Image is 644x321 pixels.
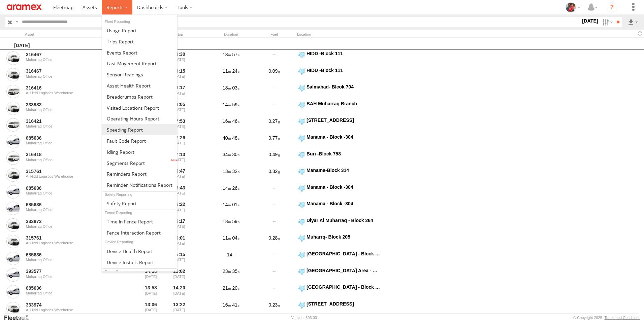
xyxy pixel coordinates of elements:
[297,284,381,299] label: Click to View Event Location
[232,152,239,157] span: 30
[166,151,192,166] div: 17:13 [DATE]
[232,85,239,91] span: 03
[166,284,192,299] div: 14:20 [DATE]
[307,284,380,290] div: [GEOGRAPHIC_DATA] - Block 346
[223,235,231,241] span: 11
[223,52,231,57] span: 13
[138,284,164,299] div: Entered prior to selected date range
[232,302,239,308] span: 41
[166,134,192,149] div: 17:26 [DATE]
[232,202,239,207] span: 01
[26,302,118,308] a: 333974
[223,118,231,124] span: 16
[26,185,118,191] a: 685636
[223,135,231,141] span: 40
[102,113,177,124] a: Asset Operating Hours Report
[254,167,294,183] div: 0.32
[232,185,239,191] span: 26
[607,2,617,13] i: ?
[102,36,177,47] a: Trips Report
[26,158,118,162] div: Muharraq Office
[26,191,118,195] div: Muharraq Office
[223,102,231,107] span: 14
[307,84,380,90] div: Salmabad- Blcok 704
[26,135,118,141] a: 685636
[223,302,231,308] span: 16
[307,301,380,307] div: [STREET_ADDRESS]
[600,17,614,27] label: Search Filter Options
[297,201,381,216] label: Click to View Event Location
[232,68,239,74] span: 24
[102,169,177,180] a: Reminders Report
[297,117,381,133] label: Click to View Event Location
[307,167,380,173] div: Manama-Block 314
[102,135,177,146] a: Fault Code Report
[297,101,381,116] label: Click to View Event Location
[291,316,317,320] div: Version: 306.00
[232,285,239,291] span: 20
[605,316,640,320] a: Terms and Conditions
[166,267,192,283] div: 15:02 [DATE]
[26,118,118,124] a: 316421
[26,141,118,145] div: Muharraq Office
[223,185,231,191] span: 14
[4,314,35,321] a: Visit our Website
[26,258,118,262] div: Muharraq Office
[102,227,177,238] a: Fence Interaction Report
[102,47,177,58] a: Full Events Report
[102,25,177,36] a: Usage Report
[297,134,381,149] label: Click to View Event Location
[223,68,231,74] span: 11
[254,301,294,316] div: 0.23
[26,208,118,212] div: Muharraq Office
[166,251,192,266] div: 15:15 [DATE]
[26,124,118,128] div: Muharraq Office
[307,201,380,207] div: Manama - Block -304
[26,174,118,178] div: Al Hidd Logistics Warehouse
[166,50,192,66] div: 20:30 [DATE]
[297,267,381,283] label: Click to View Event Location
[232,235,239,241] span: 04
[26,235,118,241] a: 315761
[223,285,231,291] span: 21
[297,84,381,99] label: Click to View Event Location
[7,4,42,10] img: aramex-logo.svg
[232,102,239,107] span: 59
[166,217,192,233] div: 16:17 [DATE]
[307,267,380,274] div: [GEOGRAPHIC_DATA] Area - Block 346
[26,202,118,208] a: 685636
[26,224,118,228] div: Muharraq Office
[307,50,380,57] div: HIDD -Block 111
[223,85,231,91] span: 18
[223,269,231,274] span: 23
[307,184,380,190] div: Manama - Block -304
[297,184,381,200] label: Click to View Event Location
[14,17,20,27] label: Search Query
[102,198,177,209] a: Safety Report
[627,17,639,27] label: Export results as...
[573,316,640,320] div: © Copyright 2025 -
[223,152,231,157] span: 34
[166,184,192,200] div: 16:43 [DATE]
[26,68,118,74] a: 316467
[297,251,381,266] label: Click to View Event Location
[102,91,177,102] a: Breadcrumbs Report
[232,118,239,124] span: 46
[227,252,235,257] span: 14
[232,219,239,224] span: 59
[254,117,294,133] div: 0.27
[26,291,118,295] div: Muharraq Office
[102,146,177,157] a: Idling Report
[307,117,380,123] div: [STREET_ADDRESS]
[102,257,177,268] a: Device Installs Report
[254,134,294,149] div: 0.77
[26,275,118,279] div: Muharraq Office
[26,268,118,274] a: 393577
[223,202,231,207] span: 14
[102,69,177,80] a: Sensor Readings
[254,67,294,83] div: 0.09
[232,169,239,174] span: 32
[563,2,583,12] div: Moncy Varghese
[232,135,239,141] span: 48
[138,267,164,283] div: Entered prior to selected date range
